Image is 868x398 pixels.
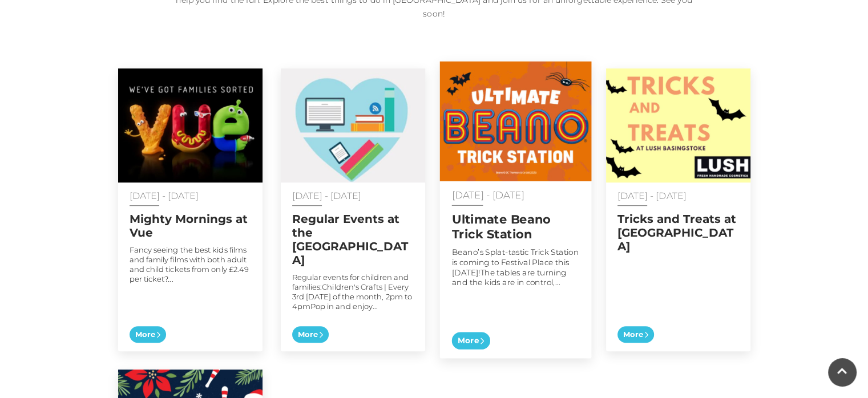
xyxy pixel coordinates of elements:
a: [DATE] - [DATE] Tricks and Treats at [GEOGRAPHIC_DATA] More [606,68,750,351]
h2: Tricks and Treats at [GEOGRAPHIC_DATA] [617,212,739,253]
a: [DATE] - [DATE] Ultimate Beano Trick Station Beano’s Splat-tastic Trick Station is coming to Fest... [439,62,591,359]
h2: Regular Events at the [GEOGRAPHIC_DATA] [292,212,414,267]
p: [DATE] - [DATE] [130,191,251,201]
h2: Mighty Mornings at Vue [130,212,251,239]
p: [DATE] - [DATE] [292,191,414,201]
p: [DATE] - [DATE] [617,191,739,201]
p: [DATE] - [DATE] [451,190,579,200]
a: [DATE] - [DATE] Regular Events at the [GEOGRAPHIC_DATA] Regular events for children and families:... [281,68,425,351]
h2: Ultimate Beano Trick Station [451,212,579,241]
p: Fancy seeing the best kids films and family films with both adult and child tickets from only £2.... [130,245,251,284]
span: More [451,332,490,350]
p: Regular events for children and families:Children's Crafts | Every 3rd [DATE] of the month, 2pm t... [292,273,414,311]
a: [DATE] - [DATE] Mighty Mornings at Vue Fancy seeing the best kids films and family films with bot... [118,68,263,351]
span: More [292,326,329,343]
p: Beano’s Splat-tastic Trick Station is coming to Festival Place this [DATE]!The tables are turning... [451,247,579,287]
span: More [130,326,166,343]
img: Trick or Treat Takeover | Festival Place | Basingstoke | Hampshire [439,62,591,181]
span: More [617,326,654,343]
